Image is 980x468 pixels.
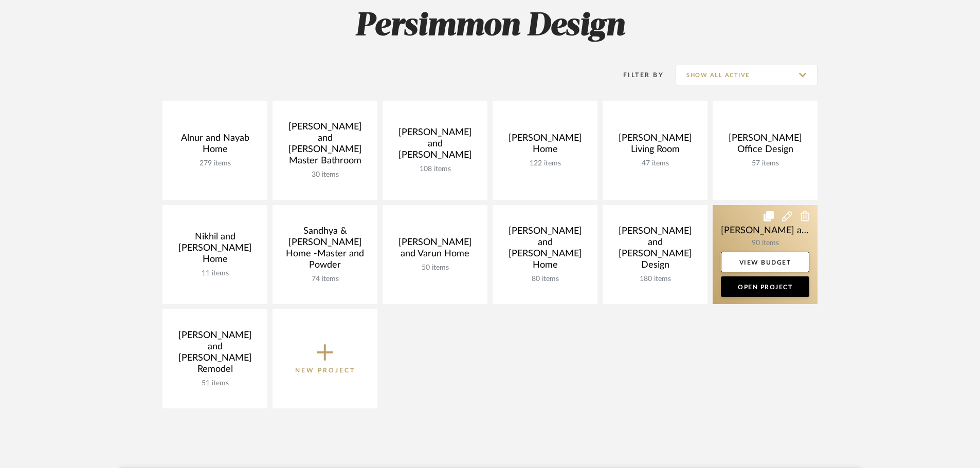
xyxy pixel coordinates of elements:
[610,70,664,80] div: Filter By
[721,133,809,159] div: [PERSON_NAME] Office Design
[391,237,479,264] div: [PERSON_NAME] and Varun Home
[281,275,369,284] div: 74 items
[501,159,589,168] div: 122 items
[611,275,699,284] div: 180 items
[171,159,259,168] div: 279 items
[611,226,699,275] div: [PERSON_NAME] and [PERSON_NAME] Design
[391,127,479,165] div: [PERSON_NAME] and [PERSON_NAME]
[281,171,369,179] div: 30 items
[295,365,355,376] p: New Project
[721,159,809,168] div: 57 items
[501,226,589,275] div: [PERSON_NAME] and [PERSON_NAME] Home
[171,231,259,269] div: Nikhil and [PERSON_NAME] Home
[281,121,369,171] div: [PERSON_NAME] and [PERSON_NAME] Master Bathroom
[171,269,259,278] div: 11 items
[281,226,369,275] div: Sandhya & [PERSON_NAME] Home -Master and Powder
[171,330,259,379] div: [PERSON_NAME] and [PERSON_NAME] Remodel
[721,252,809,272] a: View Budget
[501,275,589,284] div: 80 items
[721,276,809,297] a: Open Project
[611,159,699,168] div: 47 items
[611,133,699,159] div: [PERSON_NAME] Living Room
[391,165,479,174] div: 108 items
[273,309,377,408] button: New Project
[501,133,589,159] div: [PERSON_NAME] Home
[171,133,259,159] div: Alnur and Nayab Home
[391,264,479,272] div: 50 items
[120,7,860,46] h2: Persimmon Design
[171,379,259,388] div: 51 items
